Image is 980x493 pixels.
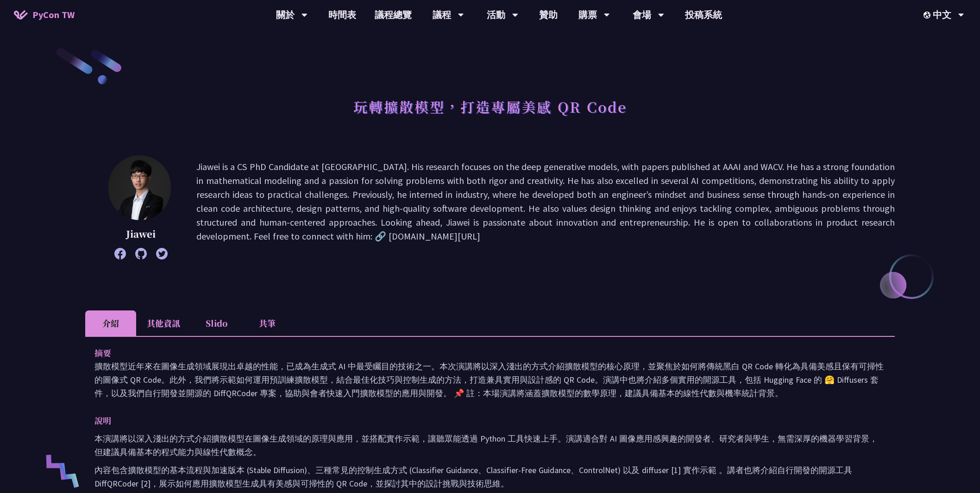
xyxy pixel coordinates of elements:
p: 擴散模型近年來在圖像生成領域展現出卓越的性能，已成為生成式 AI 中最受矚目的技術之一。本次演講將以深入淺出的方式介紹擴散模型的核心原理，並聚焦於如何將傳統黑白 QR Code 轉化為具備美感且... [94,360,886,400]
p: 說明 [94,414,867,427]
span: PyCon TW [32,8,75,22]
img: Jiawei [108,155,171,220]
p: Jiawei [108,227,173,241]
h1: 玩轉擴散模型，打造專屬美感 QR Code [353,93,627,120]
p: Jiawei is a CS PhD Candidate at [GEOGRAPHIC_DATA]. His research focuses on the deep generative mo... [196,160,895,255]
li: 其他資訊 [136,310,191,336]
a: PyCon TW [5,3,84,26]
li: 介紹 [85,310,136,336]
img: Locale Icon [923,12,933,19]
p: 內容包含擴散模型的基本流程與加速版本 (Stable Diffusion)、三種常見的控制生成方式 (Classifier Guidance、Classifier-Free Guidance、C... [94,463,886,490]
p: 本演講將以深入淺出的方式介紹擴散模型在圖像生成領域的原理與應用，並搭配實作示範，讓聽眾能透過 Python 工具快速上手。演講適合對 AI 圖像應用感興趣的開發者、研究者與學生，無需深厚的機器學... [94,432,886,459]
li: Slido [191,310,242,336]
li: 共筆 [242,310,293,336]
p: 摘要 [94,346,867,360]
img: Home icon of PyCon TW 2025 [14,10,28,19]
